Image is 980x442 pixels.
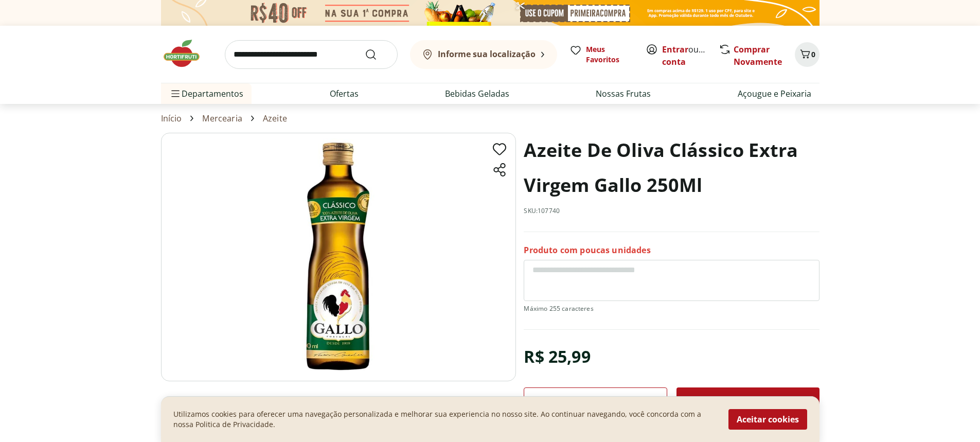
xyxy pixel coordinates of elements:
[445,87,509,100] a: Bebidas Geladas
[524,342,590,371] div: R$ 25,99
[524,207,560,215] p: SKU: 107740
[161,114,182,123] a: Início
[263,114,287,123] a: Azeite
[596,87,651,100] a: Nossas Frutas
[662,43,708,68] span: ou
[330,87,359,100] a: Ofertas
[410,40,557,69] button: Informe sua localização
[811,49,815,59] span: 0
[524,244,650,256] p: Produto com poucas unidades
[225,40,398,69] input: search
[738,87,811,100] a: Açougue e Peixaria
[795,42,819,67] button: Carrinho
[173,409,716,430] p: Utilizamos cookies para oferecer uma navegação personalizada e melhorar sua experiencia no nosso ...
[734,44,782,67] a: Comprar Novamente
[202,114,242,123] a: Mercearia
[438,48,536,60] b: Informe sua localização
[161,38,212,69] img: Hortifruti
[169,81,243,106] span: Departamentos
[662,44,688,55] a: Entrar
[720,394,775,406] span: Adicionar
[586,44,633,65] span: Meus Favoritos
[728,409,807,430] button: Aceitar cookies
[662,44,719,67] a: Criar conta
[524,133,819,203] h1: Azeite De Oliva Clássico Extra Virgem Gallo 250Ml
[569,44,633,65] a: Meus Favoritos
[169,81,182,106] button: Menu
[676,387,819,412] button: Adicionar
[365,48,389,61] button: Submit Search
[161,133,516,381] img: Image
